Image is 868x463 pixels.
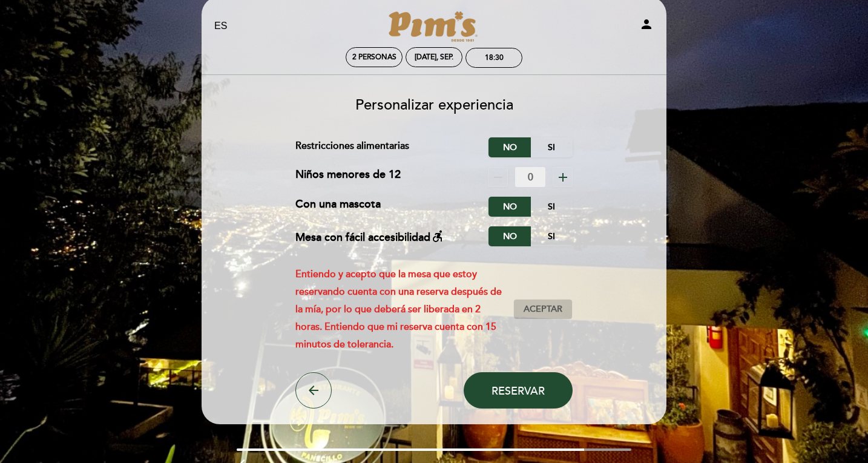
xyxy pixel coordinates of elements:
[492,384,545,398] span: Reservar
[358,10,510,43] a: Pim's
[464,372,573,409] button: Reservar
[415,53,453,62] div: [DATE], sep.
[295,226,445,246] div: Mesa con fácil accesibilidad
[639,17,654,36] button: person
[355,96,513,114] span: Personalizar experiencia
[352,53,396,62] span: 2 personas
[488,197,531,217] label: No
[488,137,531,157] label: No
[430,229,445,243] i: accessible_forward
[530,226,573,246] label: Si
[639,17,654,31] i: person
[485,53,504,62] div: 18:30
[295,167,401,187] div: Niños menores de 12
[295,197,381,217] div: Con una mascota
[530,137,573,157] label: Si
[295,137,489,157] div: Restricciones alimentarias
[491,170,505,185] i: remove
[556,170,570,185] i: add
[513,299,573,320] button: Aceptar
[306,383,321,398] i: arrow_back
[295,266,514,353] div: Entiendo y acepto que la mesa que estoy reservando cuenta con una reserva después de la mía, por ...
[530,197,573,217] label: Si
[488,226,531,246] label: No
[524,303,562,316] span: Aceptar
[295,372,332,409] button: arrow_back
